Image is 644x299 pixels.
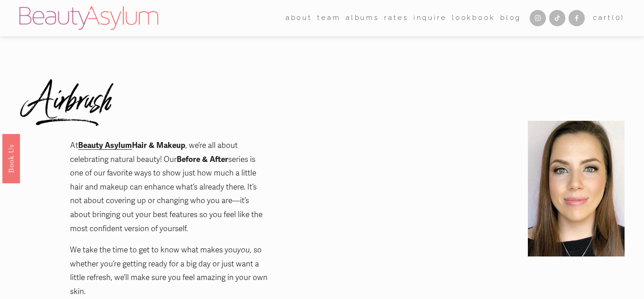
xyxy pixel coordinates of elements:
[286,11,312,25] a: folder dropdown
[414,11,447,25] a: Inquire
[317,12,340,24] span: team
[530,10,546,26] a: Instagram
[286,12,312,24] span: about
[384,11,408,25] a: Rates
[132,141,185,150] strong: Hair & Makeup
[70,139,268,236] p: At , we’re all about celebrating natural beauty! Our series is one of our favorite ways to show j...
[70,243,268,299] p: We take the time to get to know what makes you , so whether you’re getting ready for a big day or...
[593,12,625,24] a: 0 items in cart
[612,14,625,22] span: ( )
[237,245,250,255] em: you
[2,133,20,183] a: Book Us
[346,11,379,25] a: albums
[549,10,565,26] a: TikTok
[317,11,340,25] a: folder dropdown
[78,141,132,150] a: Beauty Asylum
[19,6,158,30] img: Beauty Asylum | Bridal Hair &amp; Makeup Charlotte &amp; Atlanta
[452,11,495,25] a: Lookbook
[500,11,521,25] a: Blog
[528,121,625,256] img: IMG_9308.jpg
[569,10,585,26] a: Facebook
[616,14,621,22] span: 0
[177,155,228,164] strong: Before & After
